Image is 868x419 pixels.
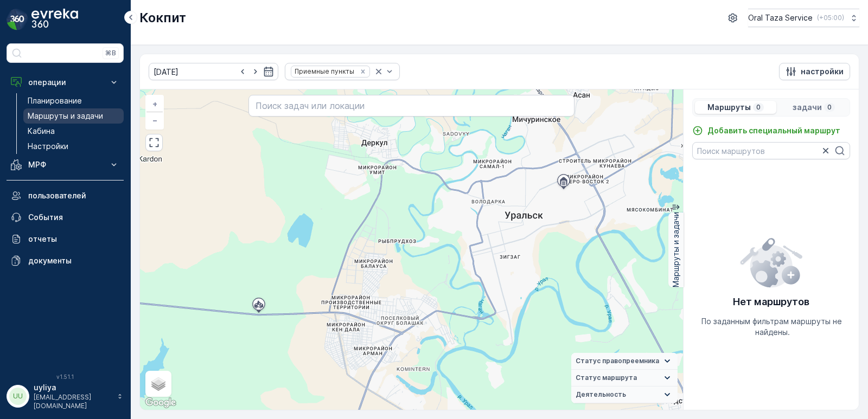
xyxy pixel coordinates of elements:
[748,9,859,27] button: Oral Taza Service(+05:00)
[707,125,840,136] p: Добавить специальный маршрут
[105,49,116,57] p: ⌘B
[7,207,124,228] a: События
[692,125,840,136] a: Добавить специальный маршрут
[28,77,102,88] p: операции
[357,67,369,76] div: Remove Приемные пункты
[291,66,356,76] div: Приемные пункты
[146,96,163,112] a: Приблизить
[793,102,822,113] p: задачи
[576,357,659,365] span: Статус правопреемника
[28,159,102,170] p: МРФ
[739,236,803,288] img: config error
[28,111,103,121] p: Маршруты и задачи
[7,228,124,250] a: отчеты
[34,393,112,410] p: [EMAIL_ADDRESS][DOMAIN_NAME]
[28,190,119,201] p: пользователей
[779,63,850,80] button: настройки
[671,212,681,287] p: Маршруты и задачи
[571,370,678,386] summary: Статус маршрута
[28,212,119,223] p: События
[695,316,850,338] p: По заданным фильтрам маршруты не найдены.
[23,108,124,124] a: Маршруты и задачи
[7,185,124,207] a: пользователей
[248,95,575,117] input: Поиск задач или локации
[571,386,678,403] summary: Деятельность
[733,294,809,310] p: Нет маршрутов
[28,126,55,137] p: Кабина
[149,63,278,80] input: dd/mm/yyyy
[7,72,124,93] button: операции
[23,93,124,108] a: Планирование
[7,250,124,272] a: документы
[34,382,112,393] p: uyliya
[143,396,178,410] img: Google
[692,142,850,159] input: Поиск маршрутов
[7,154,124,176] button: МРФ
[826,103,833,112] p: 0
[801,66,844,77] p: настройки
[28,234,119,244] p: отчеты
[31,9,78,30] img: logo_dark-DEwI_e13.png
[9,388,27,405] div: UU
[7,382,124,410] button: UUuyliya[EMAIL_ADDRESS][DOMAIN_NAME]
[7,373,124,380] span: v 1.51.1
[23,139,124,154] a: Настройки
[755,103,762,112] p: 0
[152,115,158,125] span: −
[707,102,751,113] p: Маршруты
[146,372,170,396] a: Layers
[28,141,68,152] p: Настройки
[28,95,82,106] p: Планирование
[7,9,28,30] img: logo
[571,353,678,370] summary: Статус правопреемника
[146,112,163,128] a: Уменьшить
[576,373,637,382] span: Статус маршрута
[28,255,119,266] p: документы
[23,124,124,139] a: Кабина
[748,12,813,23] p: Oral Taza Service
[143,396,178,410] a: Открыть эту область в Google Картах (в новом окне)
[576,390,626,399] span: Деятельность
[152,99,157,108] span: +
[817,14,844,22] p: ( +05:00 )
[139,9,186,27] p: Кокпит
